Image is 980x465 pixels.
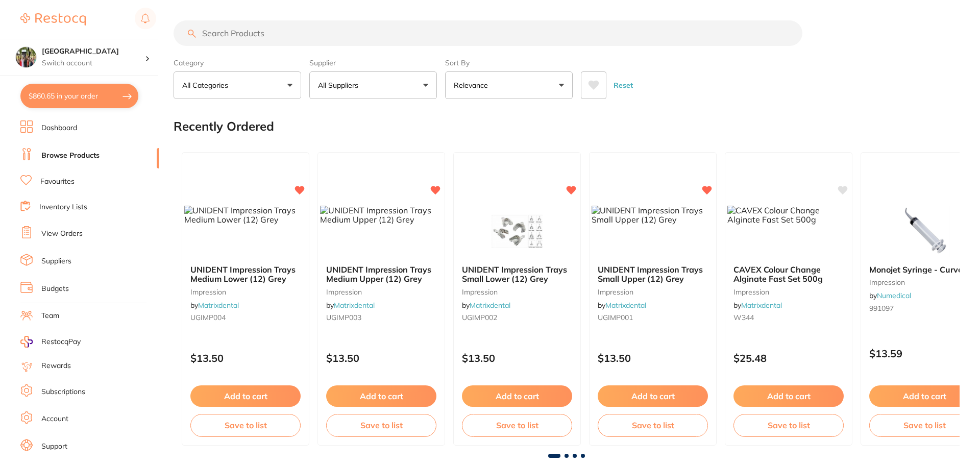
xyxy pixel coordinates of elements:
[326,265,436,284] b: UNIDENT Impression Trays Medium Upper (12) Grey
[462,313,572,322] small: UGIMP002
[41,256,71,266] a: Suppliers
[174,20,802,46] input: Search Products
[190,414,301,436] button: Save to list
[190,301,239,310] span: by
[309,71,437,99] button: All Suppliers
[733,288,844,296] small: impression
[598,414,708,436] button: Save to list
[326,352,436,364] p: $13.50
[309,58,437,67] label: Supplier
[190,288,301,296] small: impression
[41,311,59,321] a: Team
[733,385,844,407] button: Add to cart
[610,71,636,99] button: Reset
[42,58,145,68] p: Switch account
[326,313,436,322] small: UGIMP003
[869,348,979,359] p: $13.59
[869,414,979,436] button: Save to list
[733,265,844,284] b: CAVEX Colour Change Alginate Fast Set 500g
[326,288,436,296] small: impression
[326,385,436,407] button: Add to cart
[598,301,646,310] span: by
[41,361,71,371] a: Rewards
[41,229,83,239] a: View Orders
[869,385,979,407] button: Add to cart
[184,206,307,225] img: UNIDENT Impression Trays Medium Lower (12) Grey
[733,414,844,436] button: Save to list
[733,301,782,310] span: by
[598,352,708,364] p: $13.50
[326,301,375,310] span: by
[174,58,301,67] label: Category
[733,313,844,322] small: W344
[182,80,232,90] p: All Categories
[445,71,573,99] button: Relevance
[877,291,911,300] a: Numedical
[605,301,646,310] a: Matrixdental
[42,46,145,57] h4: Wanneroo Dental Centre
[727,206,850,225] img: CAVEX Colour Change Alginate Fast Set 500g
[16,47,36,67] img: Wanneroo Dental Centre
[190,352,301,364] p: $13.50
[462,288,572,296] small: impression
[598,265,708,284] b: UNIDENT Impression Trays Small Upper (12) Grey
[484,206,550,257] img: UNIDENT Impression Trays Small Lower (12) Grey
[462,301,510,310] span: by
[41,337,81,347] span: RestocqPay
[20,13,86,26] img: Restocq Logo
[20,84,138,108] button: $860.65 in your order
[174,71,301,99] button: All Categories
[869,278,979,286] small: impression
[41,123,77,133] a: Dashboard
[320,206,443,225] img: UNIDENT Impression Trays Medium Upper (12) Grey
[20,336,81,348] a: RestocqPay
[598,313,708,322] small: UGIMP001
[326,414,436,436] button: Save to list
[462,385,572,407] button: Add to cart
[41,151,100,161] a: Browse Products
[598,385,708,407] button: Add to cart
[869,304,979,312] small: 991097
[41,387,85,397] a: Subscriptions
[869,291,911,300] span: by
[470,301,510,310] a: Matrixdental
[190,265,301,284] b: UNIDENT Impression Trays Medium Lower (12) Grey
[462,265,572,284] b: UNIDENT Impression Trays Small Lower (12) Grey
[318,80,362,90] p: All Suppliers
[190,385,301,407] button: Add to cart
[20,8,86,31] a: Restocq Logo
[190,313,301,322] small: UGIMP004
[40,177,75,187] a: Favourites
[891,206,958,257] img: Monojet Syringe - Curved
[592,206,714,225] img: UNIDENT Impression Trays Small Upper (12) Grey
[741,301,782,310] a: Matrixdental
[41,284,69,294] a: Budgets
[20,336,33,348] img: RestocqPay
[198,301,239,310] a: Matrixdental
[454,80,492,90] p: Relevance
[462,414,572,436] button: Save to list
[869,265,979,274] b: Monojet Syringe - Curved
[39,202,87,212] a: Inventory Lists
[733,352,844,364] p: $25.48
[41,442,67,452] a: Support
[334,301,375,310] a: Matrixdental
[445,58,573,67] label: Sort By
[41,414,68,424] a: Account
[174,119,274,134] h2: Recently Ordered
[598,288,708,296] small: impression
[462,352,572,364] p: $13.50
